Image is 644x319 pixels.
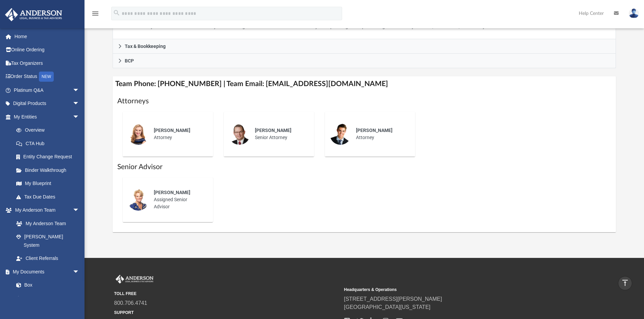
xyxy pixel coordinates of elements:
a: CTA Hub [9,137,90,150]
div: NEW [39,72,54,82]
i: vertical_align_top [621,279,629,287]
img: thumbnail [127,123,149,145]
h4: Team Phone: [PHONE_NUMBER] | Team Email: [EMAIL_ADDRESS][DOMAIN_NAME] [113,76,616,91]
img: Anderson Advisors Platinum Portal [3,8,64,21]
a: menu [91,13,99,18]
a: Order StatusNEW [5,70,90,84]
a: Home [5,30,90,43]
span: arrow_drop_down [73,265,86,279]
img: thumbnail [127,189,149,211]
img: thumbnail [229,123,250,145]
small: SUPPORT [114,310,339,316]
a: [PERSON_NAME] System [9,230,86,252]
a: Client Referrals [9,252,86,265]
span: arrow_drop_down [73,97,86,111]
img: thumbnail [330,123,351,145]
a: Digital Productsarrow_drop_down [5,97,90,110]
span: [PERSON_NAME] [356,128,392,133]
a: My Blueprint [9,177,86,190]
span: arrow_drop_down [73,83,86,97]
a: Box [9,278,83,292]
a: Overview [9,124,90,137]
a: Meeting Minutes [9,292,86,305]
a: Tax Organizers [5,56,90,70]
div: Attorney [351,122,410,146]
small: Headquarters & Operations [344,287,569,293]
a: Entity Change Request [9,150,90,164]
a: 800.706.4741 [114,300,147,306]
span: [PERSON_NAME] [154,128,190,133]
span: [PERSON_NAME] [154,190,190,195]
a: Tax & Bookkeeping [113,39,616,54]
a: Online Ordering [5,43,90,57]
img: Anderson Advisors Platinum Portal [114,275,155,284]
a: My Anderson Team [9,217,83,230]
small: TOLL FREE [114,291,339,297]
h1: Attorneys [117,96,612,106]
a: Tax Due Dates [9,190,90,204]
a: BCP [113,54,616,68]
a: [STREET_ADDRESS][PERSON_NAME] [344,296,442,302]
a: vertical_align_top [618,276,632,290]
a: Platinum Q&Aarrow_drop_down [5,83,90,97]
i: menu [91,9,99,18]
i: search [113,9,120,17]
h1: Senior Advisor [117,162,612,172]
a: My Entitiesarrow_drop_down [5,110,90,124]
span: BCP [125,58,134,63]
a: My Documentsarrow_drop_down [5,265,86,278]
span: Tax & Bookkeeping [125,44,166,49]
span: arrow_drop_down [73,110,86,124]
span: [PERSON_NAME] [255,128,291,133]
div: Assigned Senior Advisor [149,184,208,215]
img: User Pic [629,8,639,18]
a: My Anderson Teamarrow_drop_down [5,204,86,217]
span: arrow_drop_down [73,204,86,217]
a: Binder Walkthrough [9,163,90,177]
div: Attorney [149,122,208,146]
a: [GEOGRAPHIC_DATA][US_STATE] [344,304,431,310]
div: Senior Attorney [250,122,309,146]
